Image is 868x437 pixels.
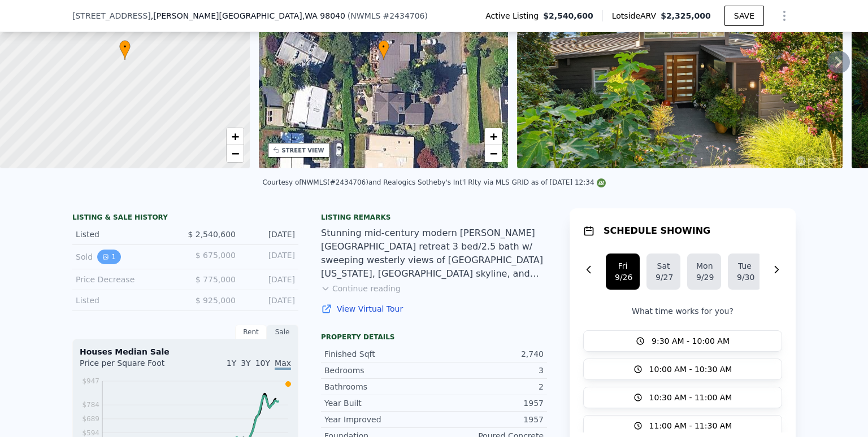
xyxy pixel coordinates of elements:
[267,325,298,339] div: Sale
[583,330,782,352] button: 9:30 AM - 10:00 AM
[82,429,99,437] tspan: $594
[649,392,732,403] span: 10:30 AM - 11:00 AM
[235,325,267,339] div: Rent
[97,250,121,264] button: View historical data
[728,254,762,290] button: Tue9/30
[434,397,544,409] div: 1957
[597,178,606,187] img: NWMLS Logo
[656,272,671,283] div: 9/27
[72,213,298,224] div: LISTING & SALE HISTORY
[649,364,732,375] span: 10:00 AM - 10:30 AM
[434,365,544,376] div: 3
[490,129,497,143] span: +
[324,414,434,425] div: Year Improved
[434,348,544,360] div: 2,740
[245,229,295,240] div: [DATE]
[737,260,753,272] div: Tue
[80,357,185,375] div: Price per Square Foot
[72,10,151,21] span: [STREET_ADDRESS]
[245,274,295,285] div: [DATE]
[324,381,434,392] div: Bathrooms
[262,178,605,186] div: Courtesy of NWMLS (#2434706) and Realogics Sotheby's Int'l Rlty via MLS GRID as of [DATE] 12:34
[652,335,730,347] span: 9:30 AM - 10:00 AM
[321,213,547,222] div: Listing remarks
[151,10,345,21] span: , [PERSON_NAME][GEOGRAPHIC_DATA]
[76,274,176,285] div: Price Decrease
[646,254,680,290] button: Sat9/27
[615,260,631,272] div: Fri
[76,295,176,306] div: Listed
[656,260,671,272] div: Sat
[82,377,99,385] tspan: $947
[255,359,270,368] span: 10Y
[231,146,238,160] span: −
[282,146,324,155] div: STREET VIEW
[76,250,176,264] div: Sold
[80,346,291,357] div: Houses Median Sale
[737,272,753,283] div: 9/30
[434,414,544,425] div: 1957
[321,226,547,281] div: Stunning mid-century modern [PERSON_NAME][GEOGRAPHIC_DATA] retreat 3 bed/2.5 bath w/ sweeping wes...
[604,224,710,238] h1: SCHEDULE SHOWING
[615,272,631,283] div: 9/26
[227,359,236,368] span: 1Y
[76,229,176,240] div: Listed
[378,40,389,60] div: •
[119,40,131,60] div: •
[245,250,295,264] div: [DATE]
[583,387,782,408] button: 10:30 AM - 11:00 AM
[321,283,401,294] button: Continue reading
[188,230,236,239] span: $ 2,540,600
[583,415,782,436] button: 11:00 AM - 11:30 AM
[606,254,640,290] button: Fri9/26
[324,397,434,409] div: Year Built
[321,333,547,342] div: Property details
[612,10,661,21] span: Lotside ARV
[485,128,502,145] a: Zoom in
[434,381,544,392] div: 2
[324,348,434,360] div: Finished Sqft
[275,359,291,370] span: Max
[82,401,99,409] tspan: $784
[696,260,712,272] div: Mon
[485,10,543,21] span: Active Listing
[383,11,424,20] span: # 2434706
[485,145,502,162] a: Zoom out
[196,251,236,260] span: $ 675,000
[724,6,764,26] button: SAVE
[661,11,711,20] span: $2,325,000
[696,272,712,283] div: 9/29
[687,254,721,290] button: Mon9/29
[82,415,99,423] tspan: $689
[583,305,782,317] p: What time works for you?
[245,295,295,306] div: [DATE]
[231,129,238,143] span: +
[227,145,244,162] a: Zoom out
[378,42,389,52] span: •
[196,275,236,284] span: $ 775,000
[649,420,732,431] span: 11:00 AM - 11:30 AM
[119,42,131,52] span: •
[196,296,236,305] span: $ 925,000
[241,359,250,368] span: 3Y
[227,128,244,145] a: Zoom in
[543,10,593,21] span: $2,540,600
[583,359,782,380] button: 10:00 AM - 10:30 AM
[350,11,380,20] span: NWMLS
[324,365,434,376] div: Bedrooms
[302,11,345,20] span: , WA 98040
[321,303,547,314] a: View Virtual Tour
[490,146,497,160] span: −
[773,5,796,27] button: Show Options
[348,10,428,21] div: ( )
